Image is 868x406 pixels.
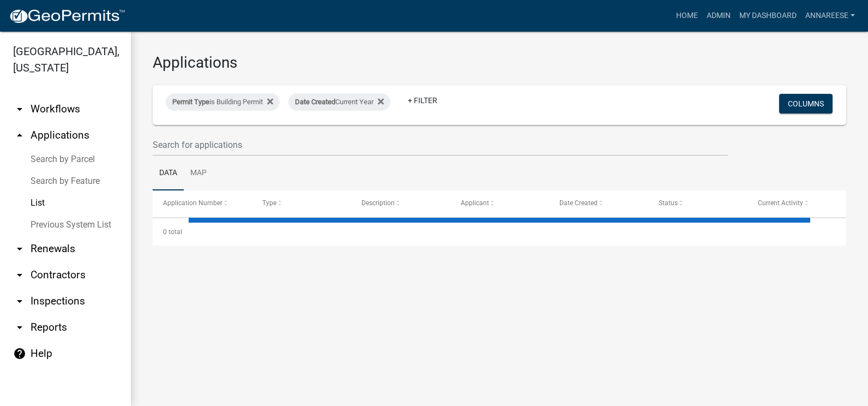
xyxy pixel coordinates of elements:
[295,98,335,106] span: Date Created
[549,190,648,217] datatable-header-cell: Date Created
[351,190,450,217] datatable-header-cell: Description
[153,53,846,72] h3: Applications
[262,199,276,207] span: Type
[648,190,748,217] datatable-header-cell: Status
[13,295,26,308] i: arrow_drop_down
[13,321,26,334] i: arrow_drop_down
[166,93,280,111] div: is Building Permit
[288,93,390,111] div: Current Year
[735,5,801,26] a: My Dashboard
[672,5,702,26] a: Home
[559,199,598,207] span: Date Created
[361,199,395,207] span: Description
[757,199,803,207] span: Current Activity
[13,347,26,360] i: help
[460,199,489,207] span: Applicant
[184,156,213,191] a: Map
[163,199,222,207] span: Application Number
[747,190,846,217] datatable-header-cell: Current Activity
[153,134,728,156] input: Search for applications
[450,190,549,217] datatable-header-cell: Applicant
[399,91,446,110] a: + Filter
[172,98,209,106] span: Permit Type
[153,156,184,191] a: Data
[702,5,735,26] a: Admin
[153,190,252,217] datatable-header-cell: Application Number
[252,190,351,217] datatable-header-cell: Type
[13,103,26,116] i: arrow_drop_down
[153,218,846,246] div: 0 total
[13,268,26,282] i: arrow_drop_down
[13,129,26,142] i: arrow_drop_up
[659,199,678,207] span: Status
[779,94,833,114] button: Columns
[801,5,859,26] a: annareese
[13,242,26,255] i: arrow_drop_down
